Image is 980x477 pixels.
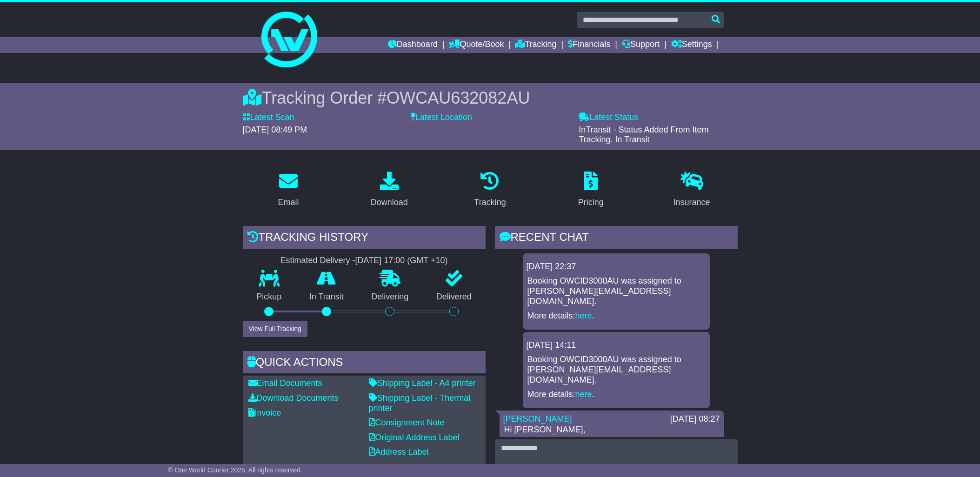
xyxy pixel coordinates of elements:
div: Pricing [578,196,604,209]
div: [DATE] 08:27 [670,414,720,424]
p: Pickup [243,292,296,302]
a: Download [365,168,414,212]
div: Estimated Delivery - [243,256,486,266]
a: Settings [671,37,712,53]
a: Financials [568,37,610,53]
a: here [575,390,592,399]
span: © One World Courier 2025. All rights reserved. [168,466,302,474]
span: [DATE] 08:49 PM [243,125,307,134]
span: OWCAU632082AU [387,88,530,107]
label: Latest Status [579,113,638,123]
label: Latest Scan [243,113,294,123]
div: Tracking [474,196,506,209]
div: RECENT CHAT [495,226,738,251]
a: Email [272,168,305,212]
div: Email [278,196,299,209]
a: Original Address Label [369,433,460,442]
a: Quote/Book [449,37,504,53]
a: Dashboard [388,37,438,53]
a: Consignment Note [369,418,445,427]
a: Address Label [369,447,429,457]
a: Download Documents [248,393,339,403]
span: InTransit - Status Added From Item Tracking. In Transit [579,125,708,145]
p: More details: . [527,390,705,400]
div: Download [371,196,408,209]
a: here [575,311,592,320]
div: Tracking Order # [243,88,738,108]
label: Latest Location [411,113,472,123]
a: Pricing [572,168,610,212]
a: Email Documents [248,378,322,388]
p: More details: . [527,311,705,321]
a: Shipping Label - A4 printer [369,378,476,388]
p: Booking OWCID3000AU was assigned to [PERSON_NAME][EMAIL_ADDRESS][DOMAIN_NAME]. [527,276,705,306]
div: Insurance [673,196,710,209]
a: Invoice [248,408,281,417]
a: Support [622,37,660,53]
a: Tracking [468,168,512,212]
div: [DATE] 22:37 [527,262,706,272]
button: View Full Tracking [243,321,307,337]
p: Booking OWCID3000AU was assigned to [PERSON_NAME][EMAIL_ADDRESS][DOMAIN_NAME]. [527,355,705,385]
a: Shipping Label - Thermal printer [369,393,471,413]
p: Delivering [358,292,423,302]
div: [DATE] 17:00 (GMT +10) [355,256,448,266]
div: [DATE] 14:11 [527,340,706,351]
a: Tracking [515,37,556,53]
a: [PERSON_NAME] [503,414,572,424]
div: Tracking history [243,226,486,251]
p: In Transit [295,292,358,302]
a: Insurance [667,168,716,212]
p: Delivered [422,292,486,302]
div: Quick Actions [243,351,486,376]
